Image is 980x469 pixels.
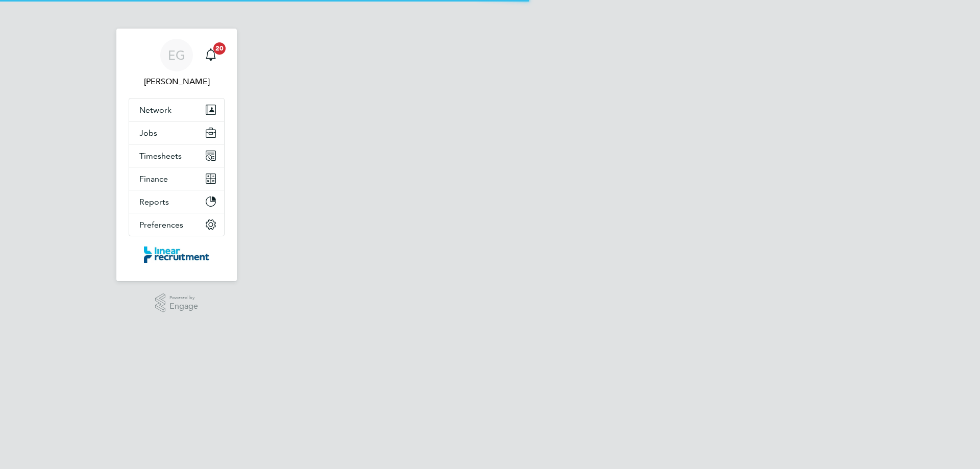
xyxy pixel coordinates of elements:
a: Powered byEngage [155,293,199,313]
span: Jobs [139,128,157,138]
nav: Main navigation [116,29,237,281]
span: Reports [139,197,169,207]
button: Finance [129,167,224,190]
span: Timesheets [139,151,182,161]
span: Powered by [169,293,198,302]
span: Engage [169,302,198,311]
span: Network [139,105,171,115]
span: EG [168,48,185,62]
img: linearrecruitment-logo-retina.png [144,246,209,263]
span: Eshanthi Goonetilleke [129,76,225,88]
button: Timesheets [129,144,224,167]
span: 20 [213,42,226,55]
a: Go to home page [129,246,225,263]
span: Finance [139,174,168,184]
button: Network [129,98,224,121]
button: Preferences [129,213,224,236]
button: Reports [129,190,224,213]
a: 20 [201,39,221,71]
button: Jobs [129,121,224,144]
a: EG[PERSON_NAME] [129,39,225,88]
span: Preferences [139,220,183,230]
